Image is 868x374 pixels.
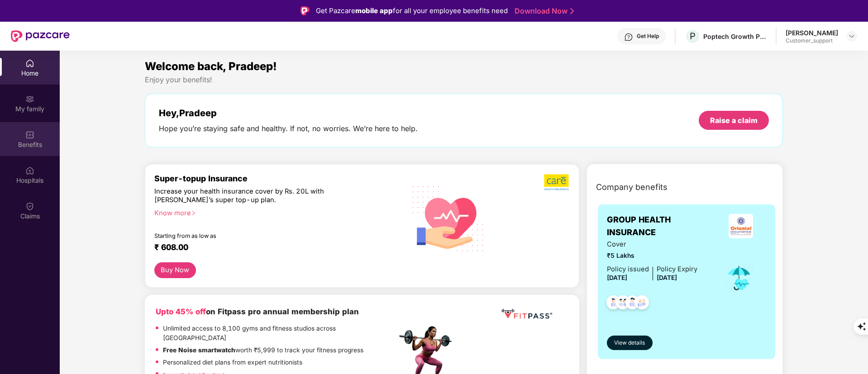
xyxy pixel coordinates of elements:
[786,37,838,44] div: Customer_support
[163,358,302,368] p: Personalized diet plans from expert nutritionists
[25,130,34,139] img: svg+xml;base64,PHN2ZyBpZD0iQmVuZWZpdHMiIHhtbG5zPSJodHRwOi8vd3d3LnczLm9yZy8yMDAwL3N2ZyIgd2lkdGg9Ij...
[154,232,358,239] div: Starting from as low as
[710,115,758,125] div: Raise a claim
[703,32,767,41] div: Poptech Growth Private Limited
[657,274,677,281] span: [DATE]
[544,174,570,191] img: b5dec4f62d2307b9de63beb79f102df3.png
[154,209,391,215] div: Know more
[607,213,715,239] span: GROUP HEALTH INSURANCE
[163,346,363,355] p: worth ₹5,999 to track your fitness progress
[154,174,397,183] div: Super-topup Insurance
[154,242,388,253] div: ₹ 608.00
[607,264,649,275] div: Policy issued
[621,293,644,315] img: svg+xml;base64,PHN2ZyB4bWxucz0iaHR0cDovL3d3dy53My5vcmcvMjAwMC9zdmciIHdpZHRoPSI0OC45NDMiIGhlaWdodD...
[163,346,235,354] strong: Free Noise smartwatch
[300,6,310,15] img: Logo
[191,211,196,216] span: right
[570,6,574,16] img: Stroke
[602,293,625,315] img: svg+xml;base64,PHN2ZyB4bWxucz0iaHR0cDovL3d3dy53My5vcmcvMjAwMC9zdmciIHdpZHRoPSI0OC45NDMiIGhlaWdodD...
[154,187,358,205] div: Increase your health insurance cover by Rs. 20L with [PERSON_NAME]’s super top-up plan.
[607,336,653,350] button: View details
[515,6,571,16] a: Download Now
[657,264,697,275] div: Policy Expiry
[624,33,633,42] img: svg+xml;base64,PHN2ZyBpZD0iSGVscC0zMngzMiIgeG1sbnM9Imh0dHA6Ly93d3cudzMub3JnLzIwMDAvc3ZnIiB3aWR0aD...
[848,33,855,40] img: svg+xml;base64,PHN2ZyBpZD0iRHJvcGRvd24tMzJ4MzIiIHhtbG5zPSJodHRwOi8vd3d3LnczLm9yZy8yMDAwL3N2ZyIgd2...
[607,274,627,281] span: [DATE]
[145,60,277,73] span: Welcome back, Pradeep!
[631,293,653,315] img: svg+xml;base64,PHN2ZyB4bWxucz0iaHR0cDovL3d3dy53My5vcmcvMjAwMC9zdmciIHdpZHRoPSI0OC45NDMiIGhlaWdodD...
[145,75,783,85] div: Enjoy your benefits!
[637,33,659,40] div: Get Help
[614,339,645,347] span: View details
[11,30,70,42] img: New Pazcare Logo
[316,5,508,16] div: Get Pazcare for all your employee benefits need
[355,6,393,15] strong: mobile app
[786,28,838,37] div: [PERSON_NAME]
[607,239,697,250] span: Cover
[690,31,696,42] span: P
[405,174,491,262] img: svg+xml;base64,PHN2ZyB4bWxucz0iaHR0cDovL3d3dy53My5vcmcvMjAwMC9zdmciIHhtbG5zOnhsaW5rPSJodHRwOi8vd3...
[729,214,753,238] img: insurerLogo
[156,307,206,316] b: Upto 45% off
[159,108,418,118] div: Hey, Pradeep
[25,59,34,68] img: svg+xml;base64,PHN2ZyBpZD0iSG9tZSIgeG1sbnM9Imh0dHA6Ly93d3cudzMub3JnLzIwMDAvc3ZnIiB3aWR0aD0iMjAiIG...
[25,166,34,175] img: svg+xml;base64,PHN2ZyBpZD0iSG9zcGl0YWxzIiB4bWxucz0iaHR0cDovL3d3dy53My5vcmcvMjAwMC9zdmciIHdpZHRoPS...
[725,263,754,293] img: icon
[607,251,697,261] span: ₹5 Lakhs
[159,124,418,133] div: Hope you’re staying safe and healthy. If not, no worries. We’re here to help.
[500,306,554,322] img: fppp.png
[156,307,359,316] b: on Fitpass pro annual membership plan
[154,262,196,278] button: Buy Now
[163,324,396,343] p: Unlimited access to 8,100 gyms and fitness studios across [GEOGRAPHIC_DATA]
[25,202,34,211] img: svg+xml;base64,PHN2ZyBpZD0iQ2xhaW0iIHhtbG5zPSJodHRwOi8vd3d3LnczLm9yZy8yMDAwL3N2ZyIgd2lkdGg9IjIwIi...
[596,181,668,194] span: Company benefits
[25,95,34,104] img: svg+xml;base64,PHN2ZyB3aWR0aD0iMjAiIGhlaWdodD0iMjAiIHZpZXdCb3g9IjAgMCAyMCAyMCIgZmlsbD0ibm9uZSIgeG...
[612,293,634,315] img: svg+xml;base64,PHN2ZyB4bWxucz0iaHR0cDovL3d3dy53My5vcmcvMjAwMC9zdmciIHdpZHRoPSI0OC45MTUiIGhlaWdodD...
